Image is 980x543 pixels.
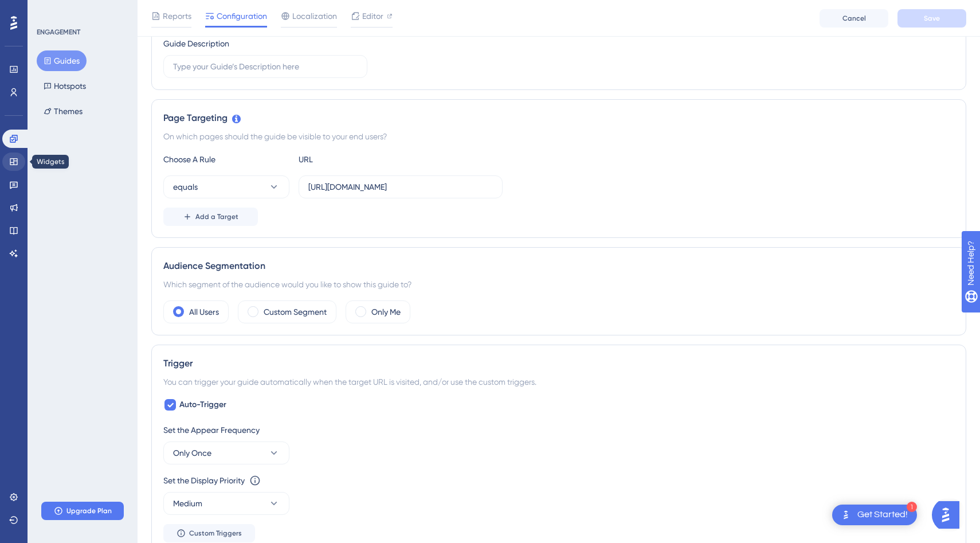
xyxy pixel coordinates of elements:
div: Page Targeting [163,111,954,125]
div: Which segment of the audience would you like to show this guide to? [163,278,954,291]
label: Only Me [371,305,401,319]
span: Upgrade Plan [66,506,112,515]
input: yourwebsite.com/path [308,181,493,193]
div: Guide Description [163,37,229,50]
div: Audience Segmentation [163,259,954,273]
div: Set the Appear Frequency [163,423,954,437]
span: Medium [173,497,202,510]
button: Guides [37,50,87,71]
span: Configuration [217,9,267,23]
button: equals [163,175,289,198]
div: ENGAGEMENT [37,28,80,37]
button: Upgrade Plan [41,502,124,520]
span: Localization [292,9,337,23]
span: Cancel [842,14,866,23]
span: Save [924,14,940,23]
div: URL [299,153,425,166]
button: Themes [37,101,89,122]
span: Auto-Trigger [179,398,226,412]
span: Only Once [173,446,211,460]
button: Add a Target [163,208,258,226]
div: Choose A Rule [163,153,289,166]
input: Type your Guide’s Description here [173,60,358,73]
div: On which pages should the guide be visible to your end users? [163,130,954,143]
div: Open Get Started! checklist, remaining modules: 1 [832,505,917,525]
button: Medium [163,492,289,515]
span: Custom Triggers [189,529,242,538]
button: Save [897,9,966,28]
label: All Users [189,305,219,319]
iframe: UserGuiding AI Assistant Launcher [932,498,966,532]
button: Cancel [820,9,888,28]
div: Set the Display Priority [163,474,245,487]
button: Custom Triggers [163,524,255,542]
div: You can trigger your guide automatically when the target URL is visited, and/or use the custom tr... [163,375,954,389]
button: Hotspots [37,76,93,96]
img: launcher-image-alternative-text [839,508,853,522]
span: Need Help? [27,3,72,17]
label: Custom Segment [264,305,327,319]
button: Only Once [163,442,289,464]
div: 1 [907,502,917,512]
span: Editor [362,9,383,23]
div: Trigger [163,357,954,370]
span: Reports [163,9,191,23]
div: Get Started! [857,509,908,521]
span: equals [173,180,198,194]
span: Add a Target [195,212,238,221]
